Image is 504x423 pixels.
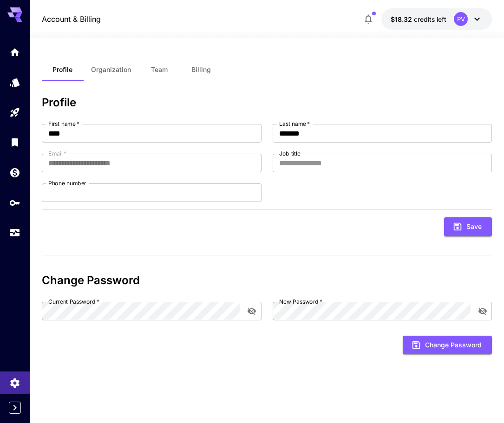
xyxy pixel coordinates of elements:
nav: breadcrumb [42,13,101,25]
div: PV [454,12,468,26]
span: Organization [91,65,131,74]
button: toggle password visibility [474,303,491,319]
span: Billing [191,65,211,74]
span: Team [151,65,168,74]
span: $18.32 [391,15,414,23]
div: API Keys [9,197,20,208]
a: Account & Billing [42,13,101,25]
button: toggle password visibility [243,303,260,319]
label: New Password [279,298,322,306]
span: credits left [414,15,446,23]
button: $18.32242PV [381,8,492,30]
div: Playground [9,107,20,118]
div: Home [9,44,20,56]
button: Expand sidebar [9,402,21,414]
label: Email [48,150,66,157]
h3: Change Password [42,274,492,287]
label: Last name [279,120,310,128]
div: Wallet [9,167,20,178]
label: Current Password [48,298,99,306]
div: Models [9,77,20,88]
label: First name [48,120,79,128]
div: Usage [9,227,20,239]
label: Job title [279,150,301,157]
div: Settings [9,375,20,387]
button: Change Password [403,336,492,355]
h3: Profile [42,96,492,109]
span: Profile [52,65,72,74]
button: Save [444,217,492,236]
div: $18.32242 [391,14,446,24]
div: Library [9,137,20,148]
label: Phone number [48,179,86,187]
